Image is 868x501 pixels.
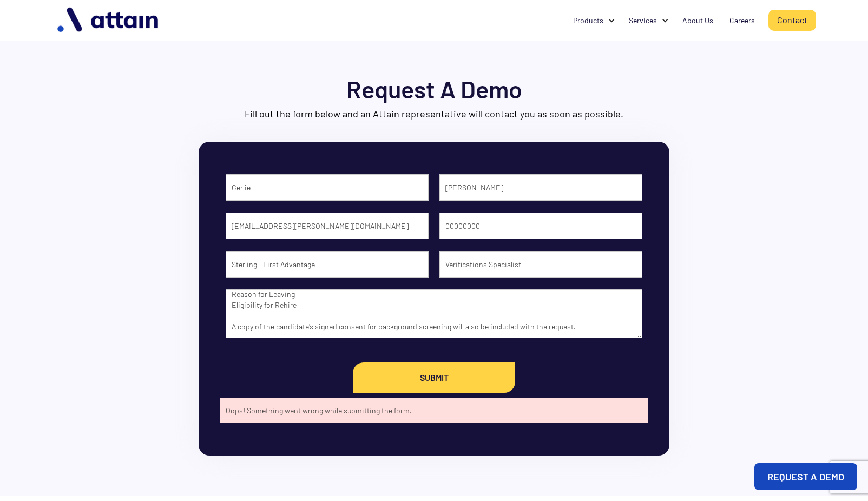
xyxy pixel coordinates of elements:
[353,362,515,393] input: Submit
[439,174,642,201] input: Last Name*
[226,213,429,239] input: Company Email*
[226,174,429,201] input: First Name*
[629,15,657,26] div: Services
[220,398,648,423] div: Contact Form failure
[621,10,674,31] div: Services
[565,10,621,31] div: Products
[729,15,755,26] div: Careers
[226,251,429,278] input: Company*
[55,107,813,120] p: Fill out the form below and an Attain representative will contact you as soon as possible.
[674,10,721,31] a: About Us
[55,76,813,102] h1: Request A Demo
[721,10,763,31] a: Careers
[226,404,642,418] div: Oops! Something went wrong while submitting the form.
[52,3,166,37] img: logo
[682,15,713,26] div: About Us
[220,174,648,393] form: Contact Form
[573,15,603,26] div: Products
[439,251,642,278] input: Job Title*
[439,213,642,239] input: Phone*
[768,10,816,31] a: Contact
[754,463,857,490] a: REQUEST A DEMO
